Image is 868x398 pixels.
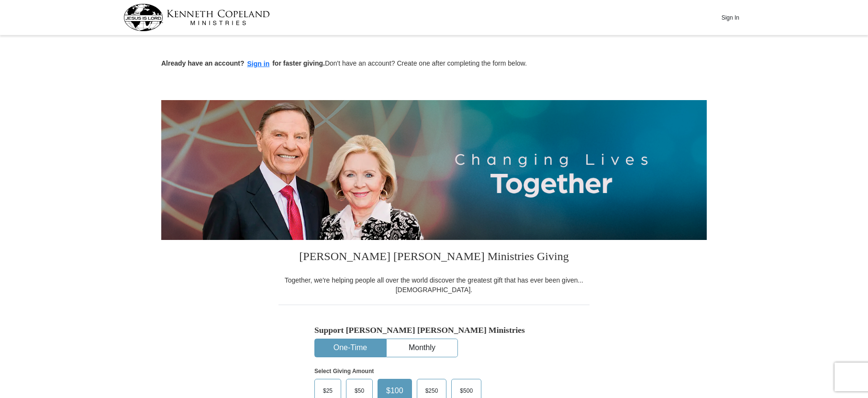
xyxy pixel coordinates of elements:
[716,10,745,25] button: Sign In
[387,339,457,357] button: Monthly
[318,384,337,398] span: $25
[455,384,478,398] span: $500
[161,58,707,69] p: Don't have an account? Create one after completing the form below.
[278,275,590,295] div: Together, we're helping people all over the world discover the greatest gift that has ever been g...
[245,58,273,69] button: Sign in
[278,240,590,275] h3: [PERSON_NAME] [PERSON_NAME] Ministries Giving
[315,339,386,357] button: One-Time
[350,384,369,398] span: $50
[314,325,554,335] h5: Support [PERSON_NAME] [PERSON_NAME] Ministries
[161,59,325,67] strong: Already have an account? for faster giving.
[314,368,374,375] strong: Select Giving Amount
[381,384,408,398] span: $100
[123,4,270,31] img: kcm-header-logo.svg
[421,384,443,398] span: $250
